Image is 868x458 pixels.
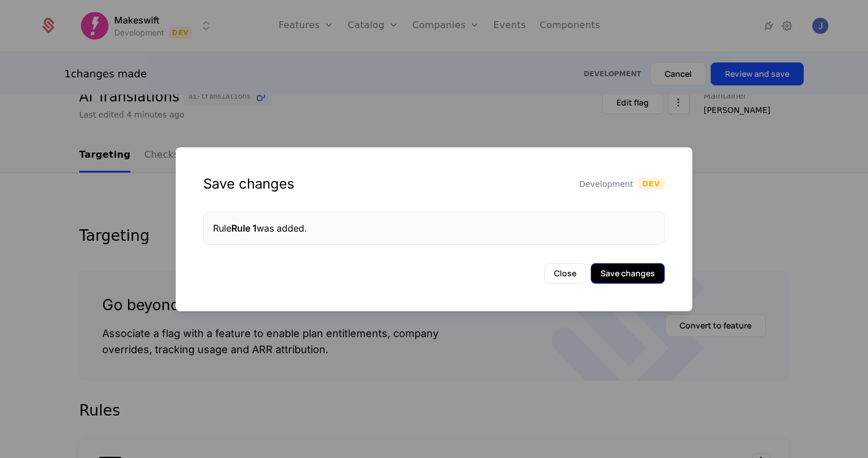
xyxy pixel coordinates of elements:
[231,222,257,234] span: Rule 1
[591,263,665,284] button: Save changes
[203,175,294,193] div: Save changes
[638,178,665,190] span: Dev
[579,178,633,190] span: Development
[544,263,586,284] button: Close
[213,221,655,235] div: Rule was added.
